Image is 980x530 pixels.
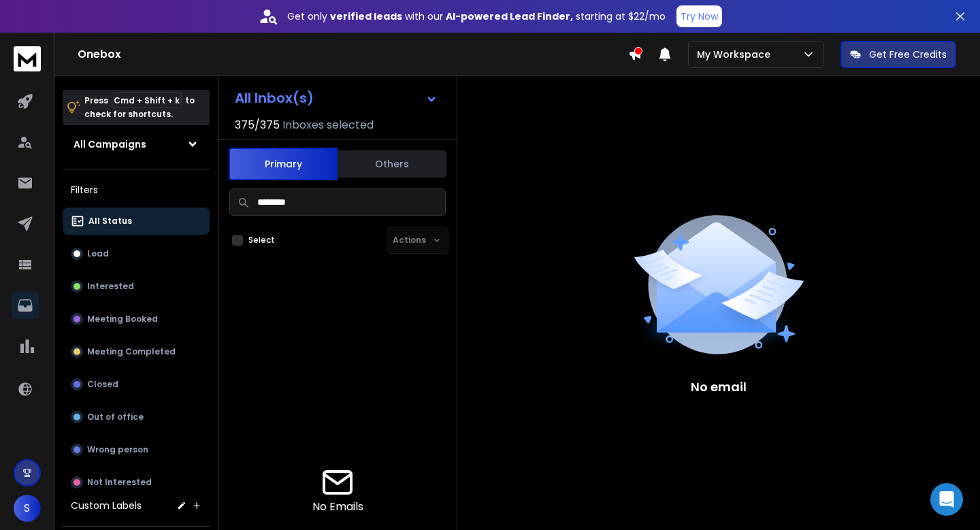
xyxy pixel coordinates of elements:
[869,48,947,61] p: Get Free Credits
[87,379,118,390] p: Closed
[282,117,374,133] h3: Inboxes selected
[112,93,182,108] span: Cmd + Shift + k
[14,495,41,522] button: S
[63,436,210,463] button: Wrong person
[63,273,210,300] button: Interested
[676,5,722,27] button: Try Now
[63,208,210,235] button: All Status
[330,10,402,23] strong: verified leads
[87,477,152,488] p: Not Interested
[681,10,718,23] p: Try Now
[87,248,109,259] p: Lead
[312,499,363,515] p: No Emails
[840,41,956,68] button: Get Free Credits
[691,378,747,397] p: No email
[224,84,448,112] button: All Inbox(s)
[338,149,446,179] button: Others
[73,137,146,151] h1: All Campaigns
[63,180,210,199] h3: Filters
[88,216,132,227] p: All Status
[63,131,210,158] button: All Campaigns
[87,444,148,455] p: Wrong person
[63,371,210,398] button: Closed
[87,314,158,325] p: Meeting Booked
[63,469,210,496] button: Not Interested
[14,46,41,71] img: logo
[248,235,275,246] label: Select
[71,499,142,512] h3: Custom Labels
[229,148,338,180] button: Primary
[63,240,210,267] button: Lead
[84,94,195,121] p: Press to check for shortcuts.
[235,91,314,105] h1: All Inbox(s)
[87,412,144,423] p: Out of office
[287,10,666,23] p: Get only with our starting at $22/mo
[63,305,210,333] button: Meeting Booked
[930,483,963,516] div: Open Intercom Messenger
[63,403,210,431] button: Out of office
[87,346,176,357] p: Meeting Completed
[63,338,210,365] button: Meeting Completed
[235,117,280,133] span: 375 / 375
[446,10,573,23] strong: AI-powered Lead Finder,
[87,281,134,292] p: Interested
[697,48,776,61] p: My Workspace
[78,46,628,63] h1: Onebox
